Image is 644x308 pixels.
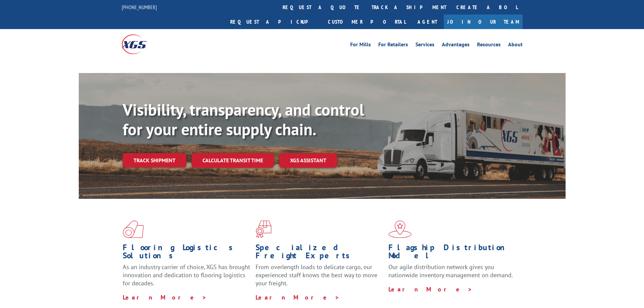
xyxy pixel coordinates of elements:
[123,220,144,238] img: xgs-icon-total-supply-chain-intelligence-red
[388,285,473,293] a: Learn More >
[411,15,444,29] a: Agent
[323,15,411,29] a: Customer Portal
[442,42,470,49] a: Advantages
[388,220,412,238] img: xgs-icon-flagship-distribution-model-red
[256,220,271,238] img: xgs-icon-focused-on-flooring-red
[508,42,523,49] a: About
[256,263,383,293] p: From overlength loads to delicate cargo, our experienced staff knows the best way to move your fr...
[123,99,364,140] b: Visibility, transparency, and control for your entire supply chain.
[123,293,207,301] a: Learn More >
[123,263,250,287] span: As an industry carrier of choice, XGS has brought innovation and dedication to flooring logistics...
[279,153,337,168] a: XGS ASSISTANT
[378,42,408,49] a: For Retailers
[256,293,340,301] a: Learn More >
[122,4,157,10] a: [PHONE_NUMBER]
[123,153,186,167] a: Track shipment
[388,243,516,263] h1: Flagship Distribution Model
[256,243,383,263] h1: Specialized Freight Experts
[350,42,371,49] a: For Mills
[192,153,274,168] a: Calculate transit time
[444,15,523,29] a: Join Our Team
[388,263,513,279] span: Our agile distribution network gives you nationwide inventory management on demand.
[123,243,251,263] h1: Flooring Logistics Solutions
[415,42,434,49] a: Services
[225,15,323,29] a: Request a pickup
[477,42,501,49] a: Resources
